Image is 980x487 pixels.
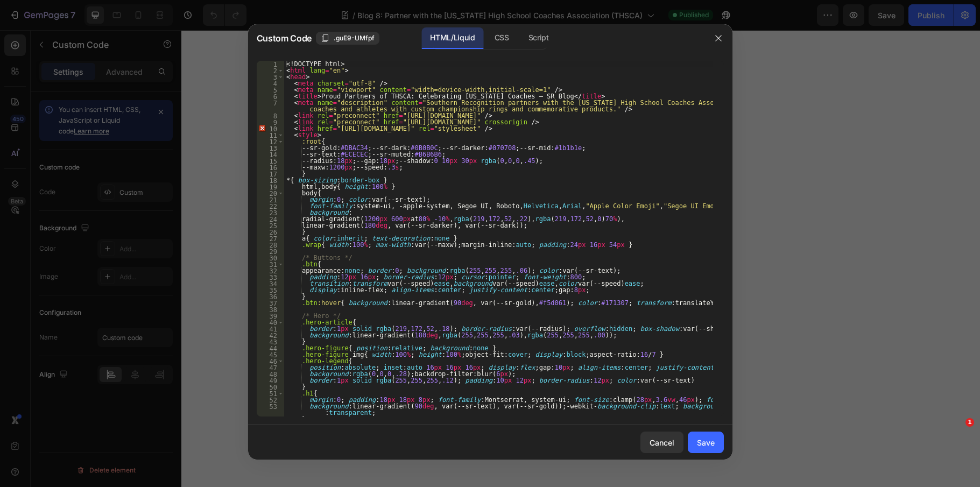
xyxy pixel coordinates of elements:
span: Custom Code [257,32,312,45]
div: 10 [257,125,284,132]
div: 36 [257,293,284,300]
div: 22 [257,203,284,209]
div: 25 [257,222,284,229]
div: 3 [257,74,284,80]
div: 27 [257,235,284,242]
div: 6 [257,93,284,100]
div: 51 [257,390,284,397]
div: 1 [257,61,284,67]
div: Script [520,27,558,49]
div: 23 [257,209,284,216]
div: 9 [257,119,284,125]
iframe: Intercom live chat [943,434,969,460]
div: 29 [257,248,284,255]
div: 40 [257,319,284,326]
div: 34 [257,280,284,287]
div: 11 [257,132,284,138]
div: 37 [257,300,284,306]
div: 48 [257,371,284,377]
span: .guE9-UMfpf [334,33,375,43]
div: 5 [257,87,284,93]
div: 41 [257,326,284,332]
div: 14 [257,151,284,158]
div: 30 [257,255,284,261]
div: 38 [257,306,284,313]
div: 17 [257,171,284,177]
div: HTML/Liquid [421,27,483,49]
div: 44 [257,345,284,351]
div: 28 [257,242,284,248]
div: 7 [257,100,284,112]
div: 20 [257,190,284,196]
button: Cancel [640,432,683,453]
div: 53 [257,403,284,416]
div: 18 [257,177,284,183]
div: CSS [486,27,518,49]
div: 21 [257,196,284,203]
div: 43 [257,338,284,345]
div: 45 [257,351,284,358]
div: 47 [257,364,284,371]
div: 16 [257,164,284,171]
div: 2 [257,67,284,74]
div: 54 [257,416,284,422]
div: 19 [257,183,284,190]
div: 46 [257,358,284,364]
button: Save [688,432,724,453]
div: Cancel [650,437,674,448]
div: 33 [257,274,284,280]
span: 1 [965,418,974,427]
div: 52 [257,397,284,403]
div: 32 [257,267,284,274]
div: 31 [257,261,284,267]
div: 49 [257,377,284,384]
div: 42 [257,332,284,338]
div: 15 [257,158,284,164]
div: 26 [257,229,284,235]
div: 12 [257,138,284,145]
div: 8 [257,112,284,119]
div: 4 [257,80,284,87]
div: 35 [257,287,284,293]
div: 50 [257,384,284,390]
div: 13 [257,145,284,151]
div: 39 [257,313,284,319]
div: 24 [257,216,284,222]
button: .guE9-UMfpf [316,32,379,45]
div: Save [697,437,715,448]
